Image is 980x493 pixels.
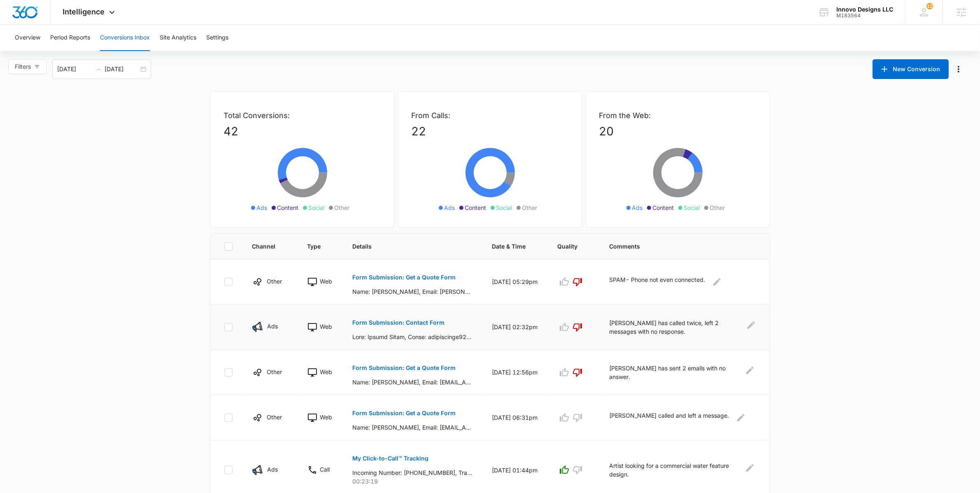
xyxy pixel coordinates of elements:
td: [DATE] 02:32pm [482,305,548,350]
div: notifications count [926,3,933,9]
button: Period Reports [50,25,90,51]
p: Name: [PERSON_NAME], Email: [EMAIL_ADDRESS][DOMAIN_NAME], Phone: null, Which service are you inte... [353,378,473,386]
span: Content [653,203,674,212]
button: Form Submission: Contact Form [353,313,445,333]
p: Web [320,322,333,331]
input: End date [105,65,139,74]
div: account name [836,6,893,13]
p: Lore: Ipsumd Sitam, Conse: adipiscinge9227@seddo.eiu, Tempo: 7310984337, Inci utl et dolo mag ali... [353,333,473,341]
span: swap-right [95,66,101,72]
p: From Calls: [412,110,569,121]
p: Other [267,413,282,421]
span: Content [277,203,299,212]
span: Comments [610,242,745,251]
span: Other [710,203,725,212]
button: Conversions Inbox [100,25,150,51]
span: Social [684,203,700,212]
p: Form Submission: Contact Form [353,320,445,326]
td: [DATE] 12:56pm [482,350,548,395]
span: Channel [252,242,276,251]
button: Edit Comments [710,275,724,288]
span: Ads [445,203,455,212]
p: 22 [412,123,569,140]
span: Social [309,203,325,212]
p: Total Conversions: [224,110,381,121]
input: Start date [57,65,91,74]
td: [DATE] 05:29pm [482,259,548,305]
button: New Conversion [873,59,949,79]
p: Call [320,465,330,474]
p: Form Submission: Get a Quote Form [353,410,456,416]
p: My Click-to-Call™ Tracking [353,456,429,461]
button: Edit Comments [744,461,756,474]
p: 20 [599,123,757,140]
span: Other [522,203,538,212]
p: Name: [PERSON_NAME], Email: [PERSON_NAME][EMAIL_ADDRESS][DOMAIN_NAME], Phone: [PHONE_NUMBER], Whi... [353,287,473,296]
span: Filters [15,62,31,71]
p: Web [320,367,333,376]
p: Artist looking for a commercial water feature design. [610,461,739,479]
div: account id [836,13,893,19]
p: [PERSON_NAME] called and left a message. [610,411,729,424]
span: Content [465,203,487,212]
button: Form Submission: Get a Quote Form [353,358,456,378]
p: Web [320,413,333,421]
p: Ads [268,322,278,330]
p: From the Web: [599,110,757,121]
button: My Click-to-Call™ Tracking [353,449,429,468]
button: Edit Comments [734,411,747,424]
p: Incoming Number: [PHONE_NUMBER], Tracking Number: [PHONE_NUMBER], Ring To: [PHONE_NUMBER], Caller... [353,468,473,477]
span: Date & Time [492,242,526,251]
p: SPAM- Phone not even connected. [610,275,705,288]
p: Form Submission: Get a Quote Form [353,365,456,371]
p: 42 [224,123,381,140]
p: [PERSON_NAME] has sent 2 emails with no answer. [610,364,739,381]
p: Form Submission: Get a Quote Form [353,274,456,280]
span: Intelligence [63,7,105,16]
span: Ads [257,203,268,212]
span: to [95,66,101,72]
button: Filters [8,59,47,74]
button: Form Submission: Get a Quote Form [353,403,456,423]
span: 12 [926,3,933,9]
span: Social [496,203,512,212]
p: Web [320,277,333,286]
span: Other [335,203,350,212]
button: Overview [15,25,40,51]
p: Name: [PERSON_NAME], Email: [EMAIL_ADDRESS][DOMAIN_NAME], Phone: [PHONE_NUMBER], Which service ar... [353,423,473,432]
button: Form Submission: Get a Quote Form [353,267,456,287]
span: Quality [558,242,578,251]
button: Edit Comments [744,364,756,377]
button: Settings [206,25,228,51]
span: Details [353,242,461,251]
p: [PERSON_NAME] has called twice, left 2 messages with no response. [610,319,741,336]
td: [DATE] 06:31pm [482,395,548,440]
p: Other [267,277,282,286]
p: Ads [268,465,278,474]
p: 00:23:19 [353,477,473,486]
p: Other [267,367,282,376]
span: Type [307,242,321,251]
button: Site Analytics [160,25,196,51]
button: Manage Numbers [952,63,965,76]
button: Edit Comments [746,319,757,332]
span: Ads [632,203,643,212]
